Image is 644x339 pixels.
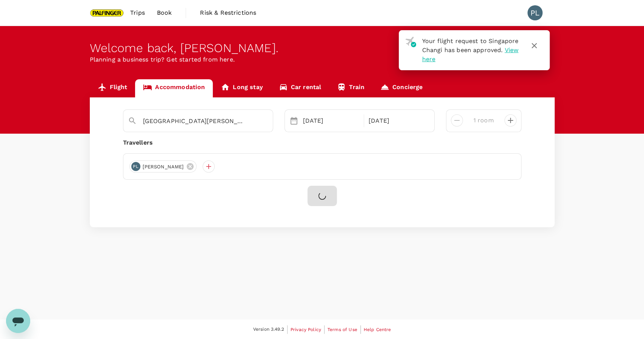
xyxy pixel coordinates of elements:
button: decrease [504,114,516,126]
span: Help Centre [364,327,391,332]
img: flight-approved [405,37,416,47]
span: [PERSON_NAME] [138,163,189,171]
div: PL[PERSON_NAME] [129,160,197,173]
span: Trips [130,8,145,17]
div: [DATE] [366,113,428,128]
span: Terms of Use [327,327,357,332]
a: Flight [90,79,135,97]
input: Search cities, hotels, work locations [143,115,247,127]
a: Privacy Policy [290,325,321,334]
span: Privacy Policy [290,327,321,332]
a: Train [329,79,372,97]
button: Open [267,120,269,122]
a: Car rental [271,79,329,97]
div: [DATE] [300,113,363,128]
p: Planning a business trip? Get started from here. [90,55,555,64]
div: Travellers [123,138,521,147]
div: PL [527,5,543,20]
input: Add rooms [469,114,498,126]
span: Risk & Restrictions [200,8,256,17]
iframe: Button to launch messaging window [6,309,30,333]
span: Version 3.49.2 [253,326,284,333]
img: Palfinger Asia Pacific Pte Ltd [90,5,124,21]
a: Help Centre [364,325,391,334]
div: PL [131,162,140,171]
a: Long stay [213,79,271,97]
span: Your flight request to Singapore Changi has been approved. [422,37,519,54]
a: Accommodation [135,79,213,97]
span: Book [157,8,172,17]
a: Terms of Use [327,325,357,334]
a: Concierge [372,79,430,97]
div: Welcome back , [PERSON_NAME] . [90,41,555,55]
